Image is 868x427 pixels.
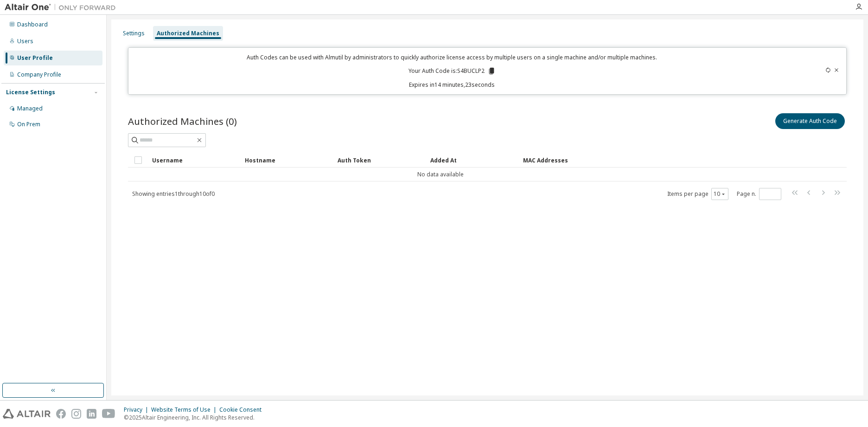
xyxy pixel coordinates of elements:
[17,121,40,128] div: On Prem
[6,89,55,96] div: License Settings
[17,54,53,62] div: User Profile
[714,190,726,198] button: 10
[3,409,51,419] img: altair_logo.svg
[775,113,845,129] button: Generate Auth Code
[17,105,43,112] div: Managed
[123,30,145,37] div: Settings
[338,153,423,168] div: Auth Token
[408,67,496,75] p: Your Auth Code is: S4BUCLP2
[71,409,81,419] img: instagram.svg
[128,168,753,181] td: No data available
[737,188,781,200] span: Page n.
[17,21,48,28] div: Dashboard
[5,3,121,12] img: Altair One
[523,153,749,168] div: MAC Addresses
[157,30,219,37] div: Authorized Machines
[128,115,237,128] span: Authorized Machines (0)
[219,406,267,414] div: Cookie Consent
[124,406,151,414] div: Privacy
[134,53,770,61] p: Auth Codes can be used with Almutil by administrators to quickly authorize license access by mult...
[17,71,61,78] div: Company Profile
[102,409,115,419] img: youtube.svg
[667,188,728,200] span: Items per page
[245,153,330,168] div: Hostname
[430,153,516,168] div: Added At
[17,38,33,45] div: Users
[56,409,66,419] img: facebook.svg
[152,153,237,168] div: Username
[124,414,267,421] p: © 2025 Altair Engineering, Inc. All Rights Reserved.
[151,406,219,414] div: Website Terms of Use
[87,409,96,419] img: linkedin.svg
[132,190,215,198] span: Showing entries 1 through 10 of 0
[134,81,770,89] p: Expires in 14 minutes, 23 seconds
